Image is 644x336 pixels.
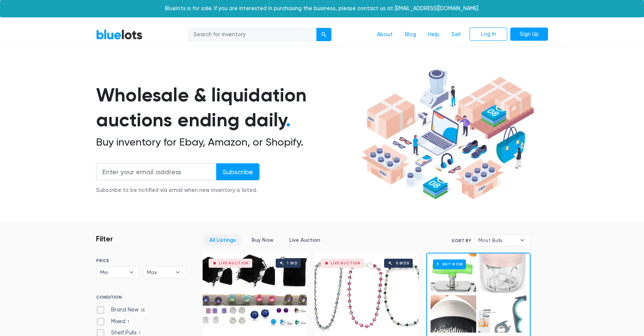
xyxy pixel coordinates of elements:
input: Subscribe [216,163,259,180]
a: Log In [470,28,507,41]
a: Live Auction 1 bid [203,253,307,332]
a: Buy Now [245,234,280,246]
div: 0 bids [396,261,409,265]
h6: PRICE [96,258,186,263]
b: ▾ [170,267,186,278]
span: 65 [139,307,148,313]
input: Enter your email address [96,163,217,180]
a: Live Auction [283,234,327,246]
span: Most Bids [478,235,516,246]
span: Max [147,267,172,278]
a: Sign Up [510,28,548,41]
a: Buy Now [427,253,530,333]
label: Sort By [452,237,471,244]
div: 1 bid [287,261,297,265]
b: ▾ [124,267,139,278]
h6: Buy Now [433,259,466,269]
span: Min [100,267,125,278]
a: About [371,28,399,42]
a: Sell [446,28,467,42]
input: Search for inventory [189,28,317,41]
h2: Buy inventory for Ebay, Amazon, or Shopify. [96,136,358,149]
b: ▾ [514,235,530,246]
span: 1 [125,319,132,325]
a: Live Auction 0 bids [314,253,419,332]
div: Live Auction [219,261,249,265]
img: hero-ee84e7d0318cb26816c560f6b4441b76977f77a177738b4e94f68c95b2b83dbb.png [358,66,537,203]
a: Blog [399,28,422,42]
div: Live Auction [331,261,360,265]
label: Mixed [96,318,132,326]
span: . [286,109,291,131]
a: BlueLots [96,29,143,40]
label: Brand New [96,306,148,314]
h6: CONDITION [96,295,186,303]
h1: Wholesale & liquidation auctions ending daily [96,83,358,133]
div: Subscribe to be notified via email when new inventory is listed. [96,186,259,195]
h3: Filter [96,234,113,243]
a: All Listings [203,234,242,246]
a: Help [422,28,446,42]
